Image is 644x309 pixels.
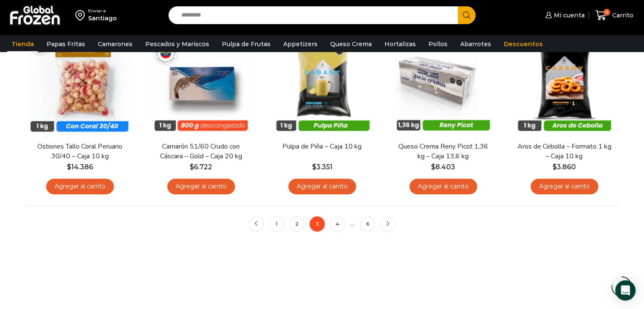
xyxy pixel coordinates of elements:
[431,163,455,171] bdi: 8.403
[312,163,316,171] span: $
[431,163,435,171] span: $
[218,36,275,52] a: Pulpa de Frutas
[543,7,585,24] a: Mi cuenta
[500,36,547,52] a: Descuentos
[288,179,356,194] a: Agregar al carrito: “Pulpa de Piña - Caja 10 kg”
[615,280,636,301] div: Open Intercom Messenger
[330,216,345,232] a: 4
[456,36,495,52] a: Abarrotes
[458,6,475,24] button: Search button
[350,219,355,227] span: …
[409,179,477,194] a: Agregar al carrito: “Queso Crema Reny Picot 1,36 kg - Caja 13,6 kg”
[75,8,88,22] img: address-field-icon.svg
[603,9,610,16] span: 0
[273,142,370,152] a: Pulpa de Piña – Caja 10 kg
[424,36,452,52] a: Pollos
[94,36,137,52] a: Camarones
[553,163,557,171] span: $
[310,216,325,232] span: 3
[279,36,322,52] a: Appetizers
[88,14,117,22] div: Santiago
[360,216,375,232] a: 6
[31,142,128,161] a: Ostiones Tallo Coral Peruano 30/40 – Caja 10 kg
[593,6,636,25] a: 0 Carrito
[326,36,376,52] a: Queso Crema
[190,163,194,171] span: $
[67,163,93,171] bdi: 14.386
[312,163,332,171] bdi: 3.351
[531,179,598,194] a: Agregar al carrito: “Aros de Cebolla - Formato 1 kg - Caja 10 kg”
[67,163,71,171] span: $
[190,163,212,171] bdi: 6.722
[167,179,235,194] a: Agregar al carrito: “Camarón 51/60 Crudo con Cáscara - Gold - Caja 20 kg”
[289,216,304,232] a: 2
[515,142,613,161] a: Aros de Cebolla – Formato 1 kg – Caja 10 kg
[42,36,89,52] a: Papas Fritas
[152,142,249,161] a: Camarón 51/60 Crudo con Cáscara – Gold – Caja 20 kg
[141,36,213,52] a: Pescados y Mariscos
[610,11,633,19] span: Carrito
[88,8,117,14] div: Enviar a
[380,36,420,52] a: Hortalizas
[552,11,585,19] span: Mi cuenta
[394,142,492,161] a: Queso Crema Reny Picot 1,36 kg – Caja 13,6 kg
[553,163,576,171] bdi: 3.860
[269,216,284,232] a: 1
[7,36,38,52] a: Tienda
[46,179,114,194] a: Agregar al carrito: “Ostiones Tallo Coral Peruano 30/40 - Caja 10 kg”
